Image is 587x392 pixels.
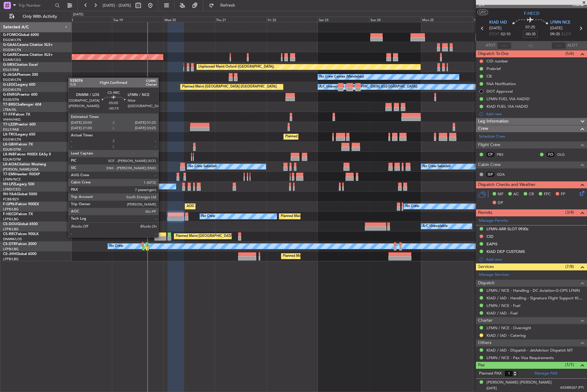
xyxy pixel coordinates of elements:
[3,83,35,87] a: G-LEGCLegacy 600
[487,311,518,316] a: KIAD / IAD - Fuel
[3,237,22,241] a: DNMM/LOS
[3,212,33,216] a: F-HECDFalcon 7X
[3,83,16,87] span: G-LEGC
[421,17,473,22] div: Mon 25
[285,132,380,141] div: Planned Maint [GEOGRAPHIC_DATA] ([GEOGRAPHIC_DATA])
[215,3,241,8] span: Refresh
[198,62,274,72] div: Unplanned Maint Oxford ([GEOGRAPHIC_DATA])
[81,222,176,231] div: Planned Maint [GEOGRAPHIC_DATA] ([GEOGRAPHIC_DATA])
[16,14,64,19] span: Only With Activity
[550,20,570,26] span: LFMN NCE
[487,234,493,239] div: CID
[3,232,16,236] span: CS-RRC
[3,88,21,92] a: EGGW/LTN
[3,117,21,122] a: VHHH/HKG
[544,191,551,197] span: FFC
[478,339,491,346] span: Others
[3,173,15,176] span: T7-EMI
[182,82,277,91] div: Planned Maint [GEOGRAPHIC_DATA] ([GEOGRAPHIC_DATA])
[557,152,571,157] a: OLG
[206,1,242,10] button: Refresh
[485,171,495,178] div: ISP
[3,107,17,112] a: LTBA/ISL
[513,191,519,197] span: AC
[201,212,215,221] div: No Crew
[550,31,560,37] span: 09:35
[3,193,17,196] span: 9H-YAA
[497,172,510,177] a: GDA
[3,48,21,52] a: EGGW/LTN
[529,191,534,197] span: CR
[487,348,573,353] a: KIAD / IAD - Dispatch - JetAdvisor Dispatch MT
[3,143,16,146] span: LX-GBH
[3,177,21,182] a: LFMN/NCE
[18,1,53,10] input: Trip Number
[3,33,18,37] span: G-FOMO
[423,162,451,171] div: No Crew Sabadell
[479,218,508,224] a: Manage Permits
[489,20,507,26] span: KIAD IAD
[478,181,535,188] span: Dispatch Checks and Weather
[479,371,502,377] label: Planned PAX
[3,78,21,82] a: EGGW/LTN
[487,81,516,86] div: FAA Notification
[566,2,584,8] span: Charter
[487,104,528,109] div: KIAD FUEL VIA HADID
[3,63,14,67] span: G-SIRS
[479,2,493,8] span: 2/4
[3,157,21,162] a: EDLW/DTM
[498,191,503,197] span: MF
[487,66,501,71] div: Prebrief
[3,222,17,226] span: CS-DOU
[3,153,15,156] span: LX-INB
[318,17,369,22] div: Sat 23
[3,33,39,37] a: G-FOMOGlobal 6000
[487,380,552,386] div: [PERSON_NAME] [PERSON_NAME]
[486,257,584,262] div: Add new
[487,325,531,330] a: LFMN / NCE - Overnight
[405,202,419,211] div: No Crew
[478,280,495,287] span: Dispatch
[487,89,513,94] div: DOT Approval
[486,111,584,116] div: Add new
[478,142,500,148] span: Flight Crew
[7,12,65,21] button: Only With Activity
[478,118,509,125] span: Leg Information
[3,153,51,156] a: LX-INBFalcon 900EX EASy II
[561,31,571,37] span: ELDT
[73,12,83,17] div: [DATE]
[472,17,524,22] div: Tue 26
[103,3,131,8] span: [DATE] - [DATE]
[3,133,35,136] a: LX-TROLegacy 650
[3,53,17,57] span: G-GARE
[3,63,38,67] a: G-SIRSCitation Excel
[561,191,565,197] span: FP
[497,152,510,157] a: PBS
[3,143,33,146] a: LX-GBHFalcon 7X
[3,227,19,231] a: LFPB/LBG
[139,152,189,161] div: Planned Maint Geneva (Cointrin)
[478,317,493,324] span: Charter
[3,38,21,42] a: EGGW/LTN
[3,167,39,172] a: [PERSON_NAME]/QSA
[487,74,492,79] div: CB
[3,123,36,126] a: T7-LZZIPraetor 600
[60,17,112,22] div: Mon 18
[565,362,574,368] span: (1/1)
[501,31,510,37] span: 02:10
[3,202,39,206] a: F-GPNJFalcon 900EX
[189,162,217,171] div: No Crew Sabadell
[567,43,577,49] span: ALDT
[3,222,38,226] a: CS-DOUGlobal 6500
[478,161,501,168] span: Cabin Crew
[3,93,37,97] a: G-ENRGPraetor 600
[525,24,535,30] span: 07:25
[485,151,495,158] div: CP
[489,31,499,37] span: ETOT
[283,252,378,261] div: Planned Maint [GEOGRAPHIC_DATA] ([GEOGRAPHIC_DATA])
[3,163,17,166] span: LX-AOA
[3,113,30,116] a: T7-FFIFalcon 7X
[497,42,512,49] input: --:--
[479,272,509,278] a: Manage Services
[3,242,16,246] span: CS-DTR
